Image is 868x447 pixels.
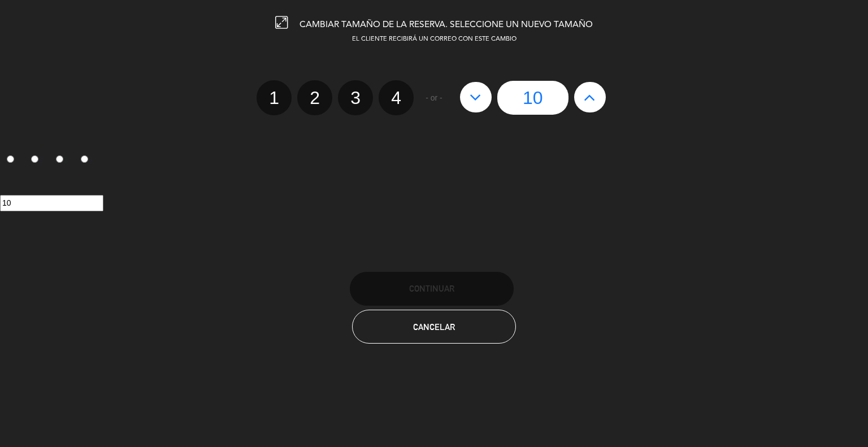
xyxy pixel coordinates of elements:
label: 1 [257,80,292,115]
span: Cancelar [413,322,455,332]
input: 2 [31,155,38,163]
input: 3 [56,155,63,163]
input: 1 [7,155,14,163]
label: 2 [25,151,50,170]
button: Continuar [350,272,514,306]
input: 4 [81,155,88,163]
label: 3 [338,80,373,115]
label: 4 [379,80,414,115]
button: Cancelar [352,310,516,344]
span: - or - [426,92,442,105]
label: 3 [50,151,75,170]
span: Continuar [409,284,454,293]
label: 4 [74,151,99,170]
span: CAMBIAR TAMAÑO DE LA RESERVA. SELECCIONE UN NUEVO TAMAÑO [300,20,593,29]
span: EL CLIENTE RECIBIRÁ UN CORREO CON ESTE CAMBIO [352,36,517,42]
label: 2 [297,80,332,115]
